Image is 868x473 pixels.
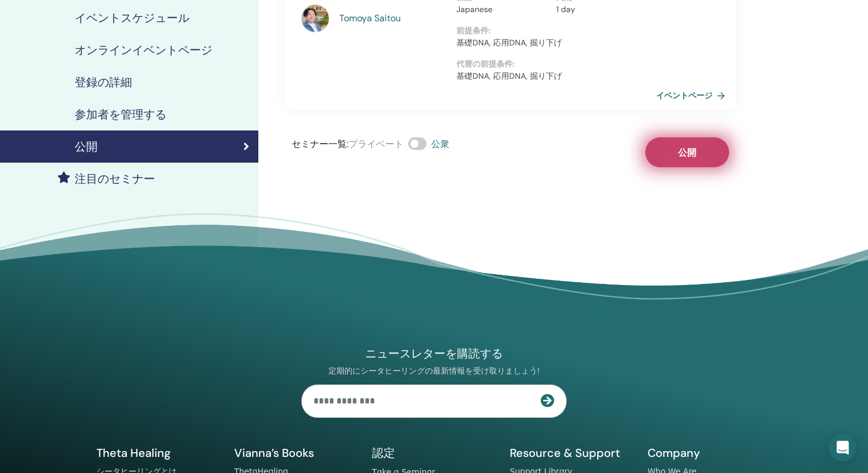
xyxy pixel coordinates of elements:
[75,172,155,186] h4: 注目のセミナー
[75,107,166,121] h4: 参加者を管理する
[301,366,567,376] p: 定期的にシータヒーリングの最新情報を受け取りましょう!
[456,3,549,16] p: Japanese
[234,445,358,460] h5: Vianna’s Books
[456,70,656,82] p: 基礎DNA, 応用DNA, 掘り下げ
[456,25,656,37] p: 前提条件 :
[75,140,98,153] h4: 公開
[339,11,445,25] a: Tomoya Saitou
[678,147,696,159] span: 公開
[829,434,857,462] div: Open Intercom Messenger
[75,11,189,25] h4: イベントスケジュール
[348,138,404,150] span: プライベート
[648,445,772,460] h5: Company
[75,75,132,89] h4: 登録の詳細
[96,445,220,460] h5: Theta Healing
[645,137,729,167] button: 公開
[656,87,730,104] a: イベントページ
[372,445,496,461] h5: 認定
[301,346,567,362] h4: ニュースレターを購読する
[456,37,656,49] p: 基礎DNA, 応用DNA, 掘り下げ
[431,138,449,150] span: 公衆
[556,3,649,16] p: 1 day
[301,5,329,32] img: default.jpg
[510,445,634,460] h5: Resource & Support
[292,138,348,150] span: セミナー一覧 :
[75,43,212,57] h4: オンラインイベントページ
[456,58,656,70] p: 代替の前提条件 :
